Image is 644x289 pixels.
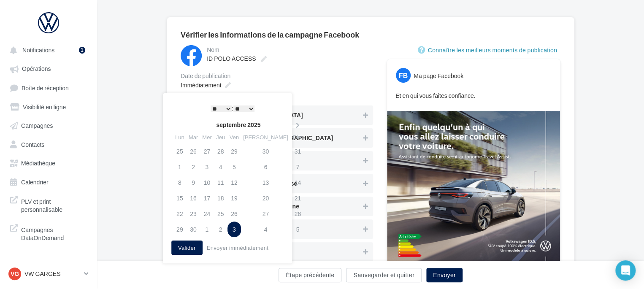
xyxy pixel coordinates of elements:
div: 1 [79,47,85,54]
span: Visibilité en ligne [23,103,66,110]
td: 26 [227,206,241,221]
a: Calendrier [5,174,92,189]
button: Notifications 1 [5,42,89,57]
td: 21 [290,190,305,206]
td: 1 [200,221,214,237]
td: 20 [241,190,290,206]
td: 18 [214,190,227,206]
div: FB [396,68,411,83]
td: 16 [187,190,200,206]
span: Calendrier [21,178,49,185]
a: Visibilité en ligne [5,99,92,114]
a: Opérations [5,61,92,76]
th: [PERSON_NAME] [241,131,290,143]
td: 25 [214,206,227,221]
th: Ven [227,131,241,143]
td: 28 [214,143,227,159]
td: 28 [290,206,305,221]
button: Étape précédente [279,268,341,282]
a: Campagnes [5,117,92,132]
div: Date de publication [181,73,373,79]
td: 30 [187,221,200,237]
td: 14 [290,175,305,190]
span: Médiathèque [21,159,55,167]
td: 24 [200,206,214,221]
button: Valider [171,240,203,255]
div: Vérifier les informations de la campagne Facebook [181,31,560,38]
td: 3 [200,159,214,175]
th: Mer [200,131,214,143]
div: Open Intercom Messenger [615,260,636,281]
div: : [190,102,275,115]
th: septembre 2025 [187,119,290,131]
span: Immédiatement [181,81,221,89]
td: 2 [214,221,227,237]
td: 29 [173,221,187,237]
span: Campagnes [21,122,53,129]
td: 27 [241,206,290,221]
a: Boîte de réception [5,80,92,95]
td: 23 [187,206,200,221]
a: Médiathèque [5,155,92,170]
p: Et en qui vous faites confiance. [395,92,552,100]
span: VG [11,270,19,278]
td: 2 [187,159,200,175]
td: 5 [290,221,305,237]
td: 22 [173,206,187,221]
th: Jeu [214,131,227,143]
td: 13 [241,175,290,190]
th: Dim [290,131,305,143]
button: Sauvegarder et quitter [346,268,421,282]
div: Ma page Facebook [414,72,463,80]
td: 9 [187,175,200,190]
td: 26 [187,143,200,159]
td: 25 [173,143,187,159]
td: 6 [241,159,290,175]
td: 10 [200,175,214,190]
span: ID POLO ACCESS [207,55,256,62]
span: Contacts [21,140,44,148]
td: 19 [227,190,241,206]
td: 31 [290,143,305,159]
td: 8 [173,175,187,190]
a: PLV et print personnalisable [5,192,92,217]
td: 5 [227,159,241,175]
td: 11 [214,175,227,190]
td: 3 [227,221,241,237]
span: Boîte de réception [22,84,69,91]
a: VG VW GARGES [7,266,90,282]
td: 27 [200,143,214,159]
button: Envoyer immédiatement [203,243,272,253]
td: 4 [241,221,290,237]
td: 4 [214,159,227,175]
a: Connaître les meilleurs moments de publication [417,45,560,55]
p: VW GARGES [24,270,81,278]
th: Mar [187,131,200,143]
button: Envoyer [426,268,463,282]
td: 30 [241,143,290,159]
div: Nom [207,47,371,53]
a: Campagnes DataOnDemand [5,221,92,246]
td: 15 [173,190,187,206]
span: Campagnes DataOnDemand [21,224,87,242]
td: 12 [227,175,241,190]
a: Contacts [5,136,92,151]
span: Notifications [22,46,54,54]
td: 17 [200,190,214,206]
td: 1 [173,159,187,175]
td: 29 [227,143,241,159]
td: 7 [290,159,305,175]
span: Opérations [22,65,51,73]
th: Lun [173,131,187,143]
span: PLV et print personnalisable [21,196,87,214]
